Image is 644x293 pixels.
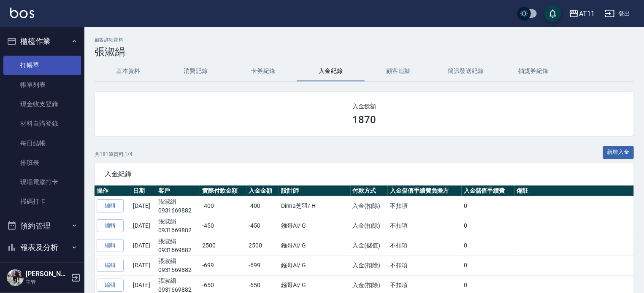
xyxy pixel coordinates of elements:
[200,185,246,196] th: 實際付款金額
[156,216,200,236] td: 張淑絹
[246,236,279,255] td: 2500
[462,196,515,216] td: 0
[3,75,81,94] a: 帳單列表
[156,196,200,216] td: 張淑絹
[95,61,162,81] button: 基本資料
[131,196,156,216] td: [DATE]
[97,239,124,252] a: 編輯
[500,61,567,81] button: 抽獎券紀錄
[95,185,131,196] th: 操作
[3,153,81,172] a: 排班表
[95,37,634,43] h2: 顧客詳細資料
[462,216,515,236] td: 0
[388,185,462,196] th: 入金儲值手續費負擔方
[230,61,297,81] button: 卡券紀錄
[131,185,156,196] th: 日期
[246,216,279,236] td: -450
[3,114,81,133] a: 材料自購登錄
[158,206,198,215] p: 0931669882
[97,199,124,212] a: 編輯
[105,170,624,178] span: 入金紀錄
[279,196,351,216] td: Dinna芝羽 / H
[162,61,230,81] button: 消費記錄
[131,236,156,255] td: [DATE]
[352,114,376,126] h3: 1870
[26,278,69,286] p: 主管
[462,185,515,196] th: 入金儲值手續費
[566,5,598,22] button: AT11
[351,236,388,255] td: 入金(儲值)
[131,216,156,236] td: [DATE]
[95,151,133,158] p: 共 181 筆資料, 1 / 4
[351,216,388,236] td: 入金(扣除)
[156,236,200,255] td: 張淑絹
[3,30,81,52] button: 櫃檯作業
[388,255,462,275] td: 不扣項
[131,255,156,275] td: [DATE]
[158,226,198,235] p: 0931669882
[200,216,246,236] td: -450
[279,185,351,196] th: 設計師
[279,216,351,236] td: 鏹哥AI / G
[158,246,198,255] p: 0931669882
[3,258,81,280] button: 客戶管理
[105,102,624,110] h2: 入金餘額
[603,146,634,159] button: 新增入金
[200,255,246,275] td: -699
[7,269,24,286] img: Person
[3,94,81,114] a: 現金收支登錄
[601,6,634,22] button: 登出
[432,61,500,81] button: 簡訊發送紀錄
[388,236,462,255] td: 不扣項
[95,46,634,58] h3: 張淑絹
[200,236,246,255] td: 2500
[10,8,34,18] img: Logo
[26,270,69,278] h5: [PERSON_NAME].
[462,236,515,255] td: 0
[246,185,279,196] th: 入金金額
[297,61,365,81] button: 入金紀錄
[279,236,351,255] td: 鏹哥AI / G
[200,196,246,216] td: -400
[3,192,81,211] a: 掃碼打卡
[158,266,198,274] p: 0931669882
[156,255,200,275] td: 張淑絹
[3,134,81,153] a: 每日結帳
[365,61,432,81] button: 顧客追蹤
[544,5,561,22] button: save
[3,215,81,237] button: 預約管理
[388,196,462,216] td: 不扣項
[3,237,81,258] button: 報表及分析
[156,185,200,196] th: 客戶
[579,8,595,19] div: AT11
[97,219,124,232] a: 編輯
[351,255,388,275] td: 入金(扣除)
[388,216,462,236] td: 不扣項
[97,259,124,272] a: 編輯
[279,255,351,275] td: 鏹哥AI / G
[97,279,124,292] a: 編輯
[515,185,634,196] th: 備註
[246,255,279,275] td: -699
[351,185,388,196] th: 付款方式
[3,172,81,192] a: 現場電腦打卡
[462,255,515,275] td: 0
[351,196,388,216] td: 入金(扣除)
[3,56,81,75] a: 打帳單
[246,196,279,216] td: -400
